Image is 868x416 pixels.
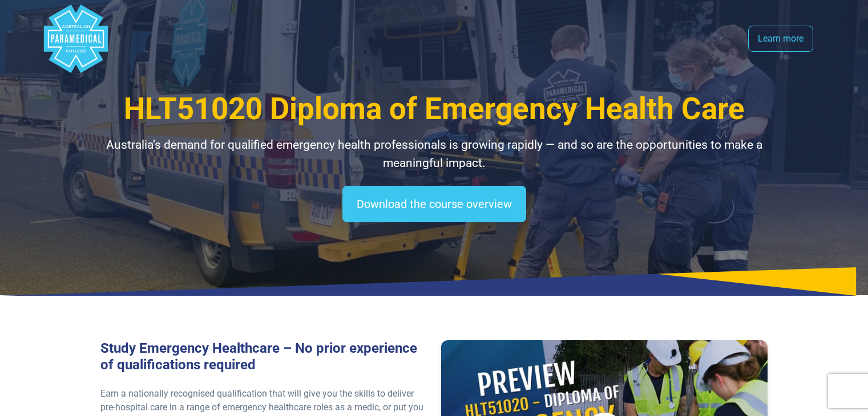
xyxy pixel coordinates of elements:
span: HLT51020 Diploma of Emergency Health Care [124,91,745,127]
div: Australian Paramedical College [42,5,110,73]
a: Learn more [748,26,813,52]
h3: Study Emergency Healthcare – No prior experience of qualifications required [100,340,427,373]
a: Download the course overview [342,186,526,222]
p: Australia’s demand for qualified emergency health professionals is growing rapidly — and so are t... [100,136,768,172]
